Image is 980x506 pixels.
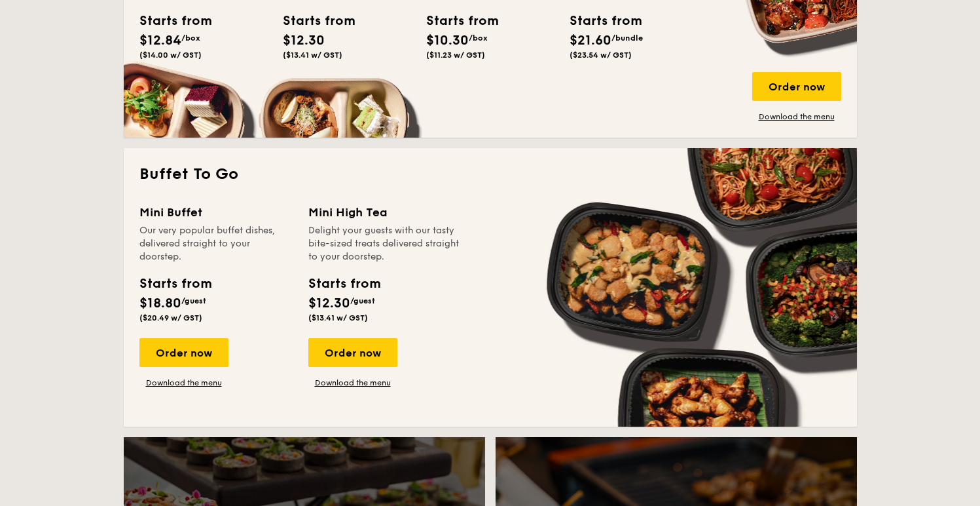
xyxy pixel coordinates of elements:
span: ($13.41 w/ GST) [308,313,368,322]
span: ($13.41 w/ GST) [283,50,342,60]
div: Starts from [283,11,342,31]
span: $18.80 [139,296,181,311]
div: Order now [139,338,228,367]
span: /box [469,33,488,43]
h2: Buffet To Go [139,164,841,185]
span: ($23.54 w/ GST) [570,50,632,60]
div: Order now [752,72,841,101]
div: Starts from [570,11,628,31]
span: $12.84 [139,33,181,49]
a: Download the menu [308,378,397,388]
span: /guest [350,296,375,305]
a: Download the menu [752,111,841,122]
span: ($20.49 w/ GST) [139,313,202,322]
div: Starts from [139,274,211,294]
div: Delight your guests with our tasty bite-sized treats delivered straight to your doorstep. [308,224,462,263]
div: Mini Buffet [139,203,293,222]
a: Download the menu [139,378,228,388]
div: Starts from [139,11,198,31]
span: ($11.23 w/ GST) [426,50,485,60]
span: /bundle [611,33,643,43]
span: $21.60 [570,33,611,49]
span: /box [181,33,200,43]
span: $12.30 [308,296,350,311]
div: Order now [308,338,397,367]
div: Starts from [426,11,485,31]
span: $12.30 [283,33,325,49]
span: $10.30 [426,33,469,49]
span: /guest [181,296,206,305]
span: ($14.00 w/ GST) [139,50,202,60]
div: Our very popular buffet dishes, delivered straight to your doorstep. [139,224,293,263]
div: Mini High Tea [308,203,462,222]
div: Starts from [308,274,380,294]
